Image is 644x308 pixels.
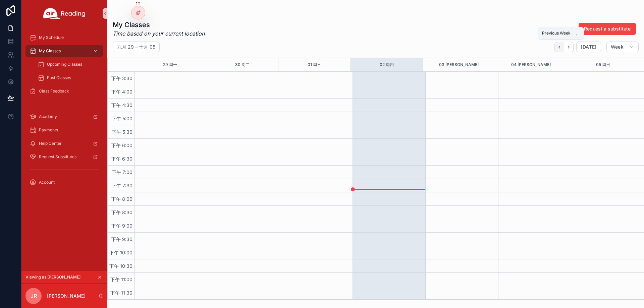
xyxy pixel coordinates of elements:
a: Account [25,176,103,188]
span: Past Classes [47,75,71,80]
em: Time based on your current location [113,29,205,38]
button: 04 [PERSON_NAME] [511,58,551,71]
span: Viewing as [PERSON_NAME] [25,274,80,280]
a: Class Feedback [25,85,103,97]
button: Week [606,42,639,52]
span: 下午 9:30 [110,236,134,242]
span: 下午 10:00 [108,250,134,255]
button: 05 周日 [596,58,610,71]
a: Request Substitutes [25,151,103,163]
button: Request a substitute [579,23,636,35]
button: Next [564,42,574,52]
a: My Schedule [25,32,103,44]
span: 下午 8:30 [110,209,134,215]
span: Academy [39,114,57,119]
h1: My Classes [113,20,205,29]
button: 03 [PERSON_NAME] [439,58,479,71]
span: 下午 7:00 [110,169,134,175]
span: Class Feedback [39,88,69,94]
span: 下午 6:00 [110,142,134,148]
span: My Classes [39,48,61,54]
a: My Classes [25,45,103,57]
span: Payments [39,127,58,133]
span: My Schedule [39,35,64,40]
a: Upcoming Classes [34,58,103,70]
button: Back [554,42,564,52]
span: Request a substitute [584,25,631,32]
span: 下午 11:30 [109,290,134,296]
p: [PERSON_NAME] [47,293,86,299]
span: 下午 11:00 [109,276,134,282]
a: Payments [25,124,103,136]
span: 下午 5:30 [110,129,134,135]
div: scrollable content [21,27,107,197]
span: Week [611,44,624,50]
span: 下午 4:30 [110,102,134,108]
button: [DATE] [576,42,601,52]
button: 29 周一 [163,58,177,71]
span: 下午 3:30 [110,75,134,81]
h2: 九月 29 – 十月 05 [117,44,155,50]
a: Academy [25,111,103,123]
span: Account [39,180,55,185]
span: 下午 6:30 [110,156,134,162]
span: , [574,30,579,36]
span: Request Substitutes [39,154,76,160]
img: App logo [43,8,86,19]
span: 下午 9:00 [110,223,134,229]
span: Previous Week [542,30,571,36]
span: JR [31,292,37,300]
span: 下午 10:30 [108,263,134,269]
span: 下午 5:00 [110,116,134,121]
button: 02 周四 [380,58,394,71]
a: Past Classes [34,72,103,84]
span: Help Center [39,141,62,146]
span: [DATE] [581,44,596,50]
span: 下午 7:30 [110,183,134,188]
a: Help Center [25,137,103,149]
span: 下午 8:00 [110,196,134,202]
button: 01 周三 [308,58,321,71]
span: Upcoming Classes [47,62,82,67]
button: 30 周二 [235,58,250,71]
span: 下午 4:00 [110,89,134,95]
